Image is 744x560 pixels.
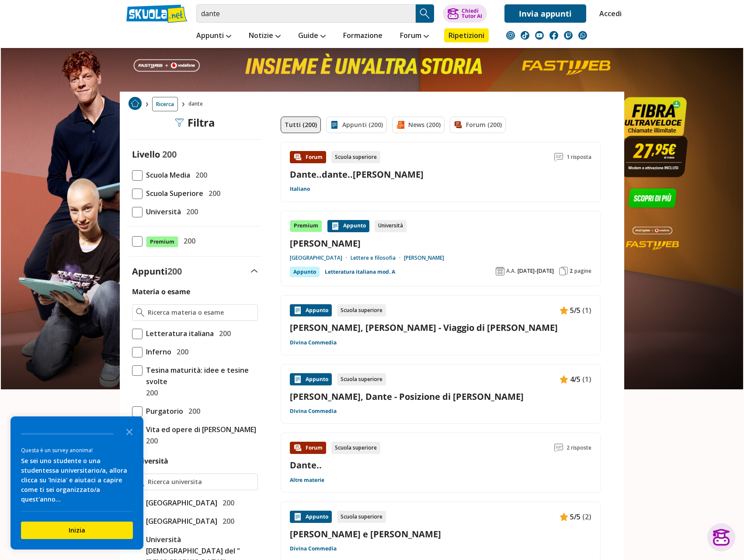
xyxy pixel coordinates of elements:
span: 200 [219,497,234,508]
a: [PERSON_NAME] e [PERSON_NAME] [290,528,591,540]
label: Università [132,456,168,466]
span: 200 [205,188,220,199]
span: 5/5 [570,305,581,316]
span: [GEOGRAPHIC_DATA] [143,515,217,527]
a: Accedi [599,4,618,23]
div: Appunto [290,373,332,385]
input: Cerca appunti, riassunti o versioni [196,4,416,23]
a: Divina Commedia [290,408,337,415]
span: A.A. [506,268,516,275]
img: Pagine [559,267,568,275]
a: Guide [296,28,328,44]
img: Forum contenuto [293,443,302,452]
button: Inizia [21,522,133,539]
a: Dante..dante..[PERSON_NAME] [290,168,424,180]
a: Ripetizioni [444,28,489,42]
div: Appunto [327,220,369,232]
a: Lettere e filosofia [351,254,404,261]
label: Appunti [132,265,182,277]
span: Scuola Media [143,169,190,181]
span: 200 [192,169,207,181]
a: Appunti (200) [326,117,387,133]
a: [PERSON_NAME], Dante - Posizione di [PERSON_NAME] [290,391,591,402]
div: Università [375,220,407,232]
span: dante [188,97,206,111]
img: Forum contenuto [293,153,302,161]
span: 200 [162,148,177,160]
a: Ricerca [152,97,178,111]
img: Appunti contenuto [293,306,302,315]
img: Appunti contenuto [560,306,568,315]
a: Invia appunti [504,4,586,23]
span: 1 risposta [567,151,591,163]
span: Scuola Superiore [143,188,203,199]
img: Appunti contenuto [293,512,302,521]
span: 200 [143,435,158,447]
span: 200 [219,515,234,527]
a: Formazione [341,28,385,44]
div: Appunto [290,267,320,277]
div: Filtra [175,117,215,129]
span: Letteratura italiana [143,328,214,339]
span: 4/5 [570,374,581,385]
button: Close the survey [121,423,138,440]
a: Appunti [194,28,233,44]
img: instagram [506,31,515,40]
div: Scuola superiore [331,442,380,454]
img: Commenti lettura [554,443,563,452]
span: 200 [185,405,200,417]
div: Forum [290,442,326,454]
a: Letteratura italiana mod. A [325,267,395,277]
span: Università [143,206,181,217]
div: Chiedi Tutor AI [462,8,482,19]
span: [DATE]-[DATE] [518,268,554,275]
span: 200 [180,235,195,247]
img: Appunti contenuto [560,375,568,384]
button: ChiediTutor AI [443,4,487,23]
label: Materia o esame [132,287,190,296]
input: Ricerca materia o esame [148,308,254,317]
span: 200 [183,206,198,217]
img: Appunti contenuto [293,375,302,384]
a: Forum (200) [450,117,506,133]
div: Appunto [290,511,332,523]
span: Purgatorio [143,405,183,417]
div: Appunto [290,304,332,316]
span: 200 [173,346,188,357]
span: Premium [146,236,178,247]
img: News filtro contenuto [396,120,405,129]
img: Appunti filtro contenuto [330,120,339,129]
div: Premium [290,220,322,232]
span: pagine [574,268,591,275]
span: [GEOGRAPHIC_DATA] [143,497,217,508]
div: Scuola superiore [337,373,386,385]
img: Forum filtro contenuto [454,120,462,129]
span: 2 risposte [567,442,591,454]
a: News (200) [392,117,445,133]
img: Apri e chiudi sezione [251,269,258,273]
a: [GEOGRAPHIC_DATA] [290,254,351,261]
div: Questa è un survey anonima! [21,446,133,454]
label: Livello [132,148,160,160]
img: youtube [535,31,544,40]
div: Scuola superiore [331,151,380,163]
div: Scuola superiore [337,304,386,316]
span: 200 [143,387,158,399]
a: Italiano [290,186,310,192]
a: [PERSON_NAME] [404,254,444,261]
img: Cerca appunti, riassunti o versioni [418,7,431,20]
a: Notizie [247,28,283,44]
div: Survey [10,416,143,550]
img: Filtra filtri mobile [175,118,184,127]
a: Divina Commedia [290,339,337,346]
img: Commenti lettura [554,153,563,161]
button: Search Button [416,4,434,23]
: Ricerca universita [148,478,254,486]
img: Anno accademico [496,267,504,275]
span: (2) [582,511,591,522]
img: tiktok [521,31,529,40]
span: Tesina maturità: idee e tesine svolte [143,364,258,387]
div: Se sei uno studente o una studentessa universitario/a, allora clicca su 'Inizia' e aiutaci a capi... [21,456,133,504]
img: Appunti contenuto [560,512,568,521]
a: Tutti (200) [281,117,321,133]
